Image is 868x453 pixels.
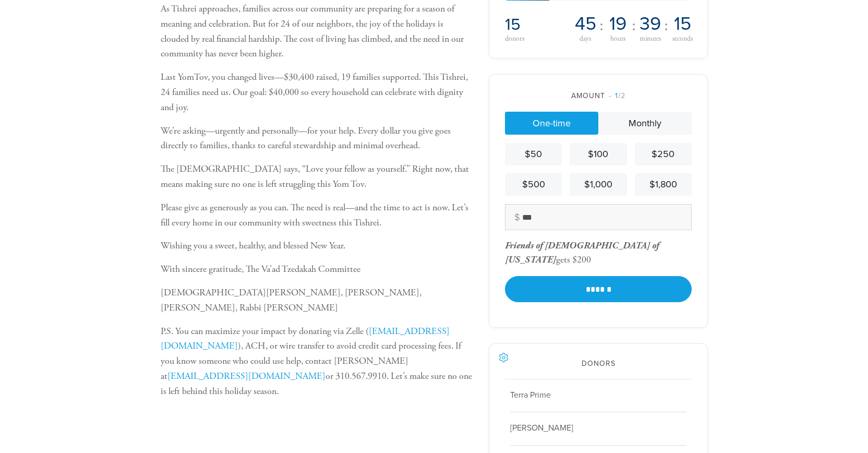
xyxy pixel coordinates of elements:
[505,90,692,101] div: Amount
[674,15,691,33] span: 15
[599,17,604,34] span: :
[610,35,625,43] span: hours
[672,35,693,43] span: seconds
[632,17,636,34] span: :
[161,285,473,316] p: [DEMOGRAPHIC_DATA][PERSON_NAME], [PERSON_NAME], [PERSON_NAME], Rabbi [PERSON_NAME]
[510,390,551,400] span: Terra Prime
[575,15,596,33] span: 45
[640,15,661,33] span: 39
[640,35,661,43] span: minutes
[609,15,626,33] span: 19
[510,423,573,433] span: [PERSON_NAME]
[505,35,569,42] div: donors
[509,177,558,192] div: $500
[572,254,591,266] div: $200
[570,173,626,196] a: $1,000
[167,370,325,382] a: [EMAIL_ADDRESS][DOMAIN_NAME]
[505,360,692,368] h2: Donors
[609,91,625,100] span: /2
[635,143,692,165] a: $250
[161,70,473,115] p: Last YomTov, you changed lives—$30,400 raised, 19 families supported. This Tishrei, 24 families n...
[598,112,692,135] a: Monthly
[161,124,473,154] p: We’re asking—urgently and personally—for your help. Every dollar you give goes directly to famili...
[509,147,558,161] div: $50
[639,147,688,161] div: $250
[505,240,659,266] div: gets
[505,15,569,34] h2: 15
[505,240,659,266] span: Friends of [DEMOGRAPHIC_DATA] of [US_STATE]
[161,2,473,62] p: As Tishrei approaches, families across our community are preparing for a season of meaning and ce...
[161,324,473,399] p: P.S. You can maximize your impact by donating via Zelle ( ), ACH, or wire transfer to avoid credi...
[639,177,688,192] div: $1,800
[664,17,668,34] span: :
[635,173,692,196] a: $1,800
[505,112,598,135] a: One-time
[505,143,562,165] a: $50
[574,147,622,161] div: $100
[161,262,473,277] p: With sincere gratitude, The Va’ad Tzedakah Committee
[505,173,562,196] a: $500
[615,91,618,100] span: 1
[580,35,591,43] span: days
[161,200,473,231] p: Please give as generously as you can. The need is real—and the time to act is now. Let’s fill eve...
[570,143,626,165] a: $100
[161,239,473,254] p: Wishing you a sweet, healthy, and blessed New Year.
[161,162,473,192] p: The [DEMOGRAPHIC_DATA] says, “Love your fellow as yourself.” Right now, that means making sure no...
[574,177,622,192] div: $1,000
